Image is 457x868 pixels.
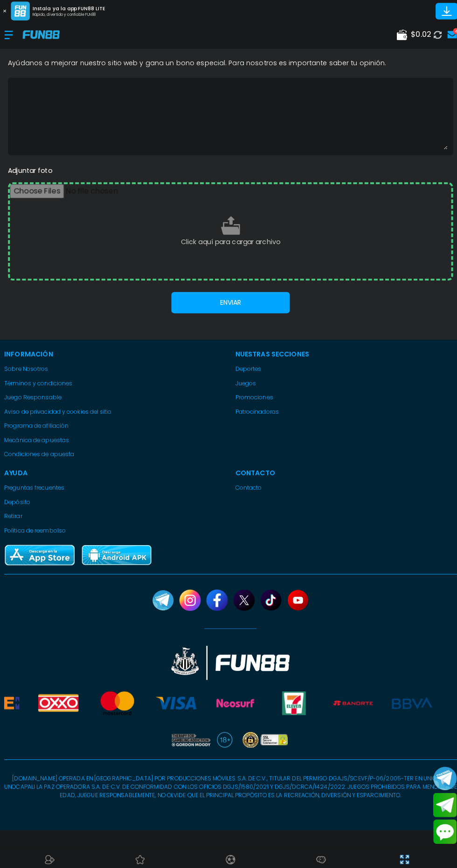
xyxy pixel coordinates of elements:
[6,844,95,865] a: ReferralReferralINVITA
[12,6,31,24] img: App Logo
[273,844,362,865] a: CasinoCasinoCasino
[39,685,78,708] img: Oxxo
[126,858,152,865] p: favoritos
[42,858,58,865] p: INVITA
[271,685,311,708] img: Seven Eleven
[81,540,151,562] img: Play Store
[6,348,224,358] p: Información
[217,858,240,865] p: Deportes
[9,167,448,177] p: Adjuntar foto
[24,34,60,42] img: Company Logo
[170,640,287,674] img: New Castle
[233,465,451,475] p: Contacto
[184,844,273,865] a: DeportesDeportesDeportes
[45,845,56,856] img: Referral
[170,292,287,313] button: Enviar
[406,33,426,44] span: $ 0.02
[238,725,288,740] img: SSL
[309,858,327,865] p: Casino
[312,845,323,856] img: Casino
[233,348,451,358] p: Nuestras Secciones
[6,391,224,400] a: Juego Responsable
[233,377,254,386] button: Juegos
[169,725,209,740] img: therapy for gaming addiction gordon moody
[439,32,451,45] a: 4
[6,447,224,456] a: Condiciones de apuesta
[215,725,230,740] img: 18 plus
[233,363,451,372] a: Deportes
[330,685,369,708] img: Banorte
[6,433,224,442] a: Mecánica de apuestas
[6,419,224,428] a: Programa de afiliación
[6,494,224,503] a: Depósito
[134,845,145,856] img: Casino Favoritos
[428,785,451,809] button: Join telegram
[6,377,224,386] a: Términos y condiciones
[6,405,224,414] a: Aviso de privacidad y cookies del sitio
[34,16,105,21] p: Rápido, divertido y confiable FUN88
[388,685,427,708] img: BBVA
[233,391,451,400] a: Promociones
[97,685,137,708] img: Mastercard
[6,363,224,372] a: Sobre Nosotros
[388,857,411,864] p: EXPANDIR
[428,811,451,835] button: Contact customer service
[233,480,451,489] a: Contacto
[34,9,105,16] p: Instala ya la app FUN88 LITE
[6,522,224,531] a: Política de reembolso
[233,405,451,414] a: Patrocinadoras
[223,845,234,856] img: Deportes
[6,508,224,517] a: Retirar
[428,759,451,783] button: Join telegram channel
[214,685,253,708] img: Neosurf
[155,685,194,708] img: Visa
[394,845,406,856] img: hide
[6,465,224,475] p: Ayuda
[6,480,224,489] a: Preguntas frecuentes
[6,766,451,792] p: [DOMAIN_NAME] OPERADA EN [GEOGRAPHIC_DATA] POR PRODUCCIONES MÓVILES S.A. DE C.V., TITULAR DEL PER...
[448,32,454,38] div: 4
[95,844,184,865] a: Casino FavoritosCasino Favoritosfavoritos
[6,540,76,562] img: App Store
[169,725,209,740] a: Read more about Gambling Therapy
